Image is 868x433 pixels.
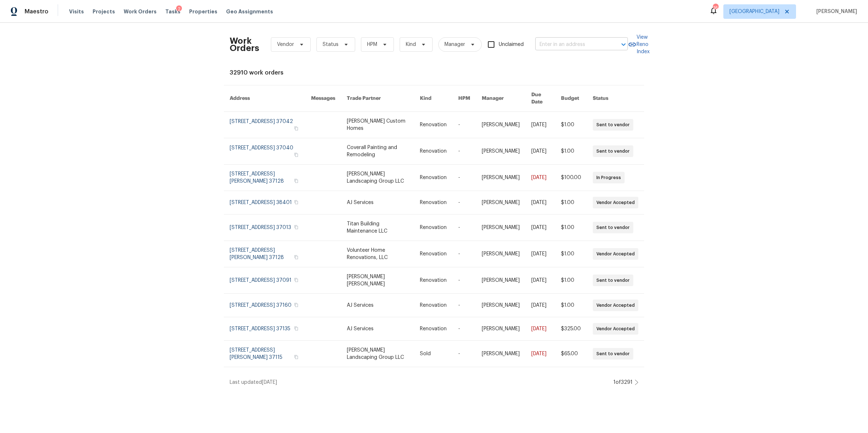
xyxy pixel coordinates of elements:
[293,254,299,260] button: Copy Address
[729,8,779,15] span: [GEOGRAPHIC_DATA]
[224,85,305,112] th: Address
[226,8,273,15] span: Geo Assignments
[414,241,452,267] td: Renovation
[713,4,718,12] div: 16
[452,112,476,138] td: -
[452,317,476,341] td: -
[189,8,217,15] span: Properties
[293,302,299,308] button: Copy Address
[499,41,524,48] span: Unclaimed
[305,85,341,112] th: Messages
[452,241,476,267] td: -
[414,215,452,241] td: Renovation
[476,85,526,112] th: Manager
[293,354,299,360] button: Copy Address
[414,294,452,317] td: Renovation
[452,294,476,317] td: -
[452,341,476,367] td: -
[618,39,629,50] button: Open
[230,69,638,76] div: 32910 work orders
[341,85,414,112] th: Trade Partner
[341,341,414,367] td: [PERSON_NAME] Landscaping Group LLC
[323,41,339,48] span: Status
[476,215,526,241] td: [PERSON_NAME]
[476,341,526,367] td: [PERSON_NAME]
[293,152,299,158] button: Copy Address
[476,138,526,165] td: [PERSON_NAME]
[341,241,414,267] td: Volunteer Home Renovations, LLC
[555,85,587,112] th: Budget
[341,138,414,165] td: Coverall Painting and Remodeling
[476,294,526,317] td: [PERSON_NAME]
[341,112,414,138] td: [PERSON_NAME] Custom Homes
[476,112,526,138] td: [PERSON_NAME]
[414,267,452,294] td: Renovation
[414,138,452,165] td: Renovation
[476,317,526,341] td: [PERSON_NAME]
[452,191,476,215] td: -
[476,241,526,267] td: [PERSON_NAME]
[230,379,611,386] div: Last updated
[293,224,299,230] button: Copy Address
[628,34,650,55] a: View Reno Index
[452,215,476,241] td: -
[406,41,416,48] span: Kind
[293,178,299,184] button: Copy Address
[293,277,299,283] button: Copy Address
[69,8,84,15] span: Visits
[341,215,414,241] td: Titan Building Maintenance LLC
[414,165,452,191] td: Renovation
[341,317,414,341] td: AJ Services
[341,294,414,317] td: AJ Services
[176,5,182,13] div: 2
[613,379,633,386] div: 1 of 3291
[341,267,414,294] td: [PERSON_NAME] [PERSON_NAME]
[452,85,476,112] th: HPM
[526,85,555,112] th: Due Date
[341,191,414,215] td: AJ Services
[476,191,526,215] td: [PERSON_NAME]
[813,8,857,15] span: [PERSON_NAME]
[414,191,452,215] td: Renovation
[535,39,608,50] input: Enter in an address
[414,341,452,367] td: Sold
[25,8,48,15] span: Maestro
[367,41,377,48] span: HPM
[476,165,526,191] td: [PERSON_NAME]
[414,317,452,341] td: Renovation
[452,138,476,165] td: -
[587,85,644,112] th: Status
[414,112,452,138] td: Renovation
[262,380,277,385] span: [DATE]
[93,8,115,15] span: Projects
[293,125,299,132] button: Copy Address
[277,41,294,48] span: Vendor
[452,165,476,191] td: -
[476,267,526,294] td: [PERSON_NAME]
[124,8,157,15] span: Work Orders
[341,165,414,191] td: [PERSON_NAME] Landscaping Group LLC
[230,37,259,52] h2: Work Orders
[414,85,452,112] th: Kind
[293,325,299,332] button: Copy Address
[444,41,465,48] span: Manager
[452,267,476,294] td: -
[293,199,299,205] button: Copy Address
[165,9,180,14] span: Tasks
